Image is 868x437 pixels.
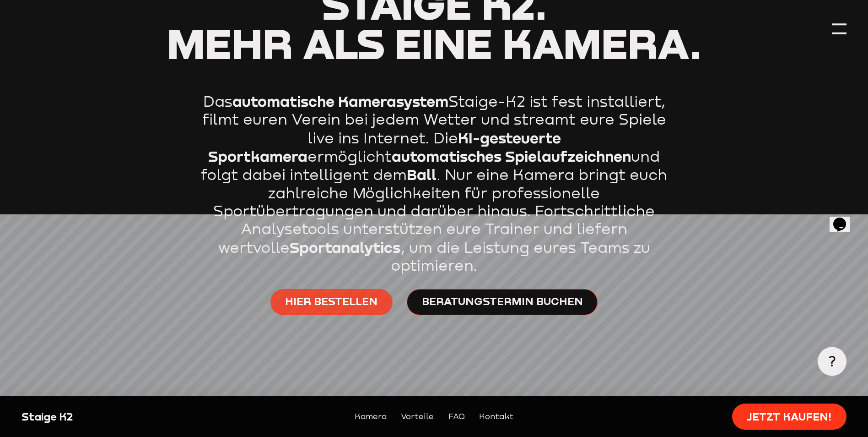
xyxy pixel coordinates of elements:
[290,238,400,256] strong: Sportanalytics
[830,205,859,232] iframe: chat widget
[392,147,631,165] strong: automatisches Spielaufzeichnen
[422,294,583,308] span: Beratungstermin buchen
[232,92,448,110] strong: automatische Kamerasystem
[732,404,846,430] a: Jetzt kaufen!
[285,294,377,308] span: Hier bestellen
[479,410,513,423] a: Kontakt
[208,129,561,165] strong: KI-gesteuerte Sportkamera
[448,410,465,423] a: FAQ
[407,165,437,183] strong: Ball
[22,410,220,424] div: Staige K2
[355,410,387,423] a: Kamera
[270,289,393,315] a: Hier bestellen
[401,410,434,423] a: Vorteile
[194,92,674,275] p: Das Staige-K2 ist fest installiert, filmt euren Verein bei jedem Wetter und streamt eure Spiele l...
[407,289,598,315] a: Beratungstermin buchen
